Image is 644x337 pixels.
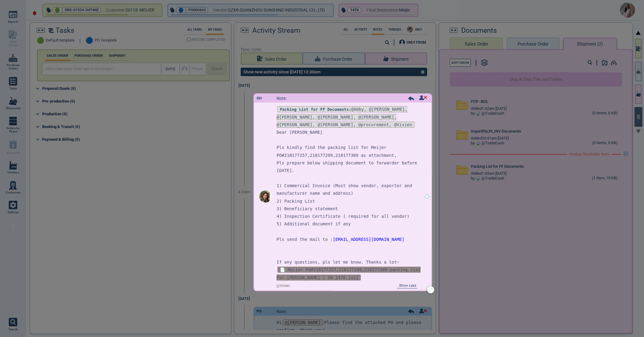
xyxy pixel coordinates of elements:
p: 2) Packing List [277,197,422,205]
a: [EMAIL_ADDRESS][DOMAIN_NAME] [333,236,404,243]
p: Pls kindly find the packing list for Meijer PO#218177257,218177299,218177309 as attachment, [277,144,422,159]
span: Note: [277,96,287,101]
strong: Packing List for FF Documents: [280,107,351,112]
span: @Abby, @[PERSON_NAME], @[PERSON_NAME], @[PERSON_NAME], @[PERSON_NAME], @[PERSON_NAME], @[PERSON_N... [277,106,414,127]
span: 📄 Meijer PO#218177257,218177299,218177309 packing list for [PERSON_NAME] | SH 1476 [v1] [277,267,421,280]
p: Dear [PERSON_NAME] [277,129,422,136]
p: Pls prepare below shipping document to forwarder before [DATE]. [277,159,422,174]
p: 5) Additional document if any [277,220,422,228]
p: Pls send the mail to : [277,236,422,243]
span: Show Less [397,284,418,288]
span: @ Vivien [277,284,290,288]
div: SH [257,96,262,101]
img: Avatar [259,190,271,203]
img: unread icon [419,95,427,100]
p: 4) Inspection Certificate ( required for all vendor) [277,213,422,220]
p: 3) Beneficiary statement [277,205,422,213]
p: 1) Commercial Invoice (Must show vendor, exporter and manufacturer name and address) [277,182,422,197]
p: If any questions, pls let me know. Thanks a lot~ [277,258,422,266]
